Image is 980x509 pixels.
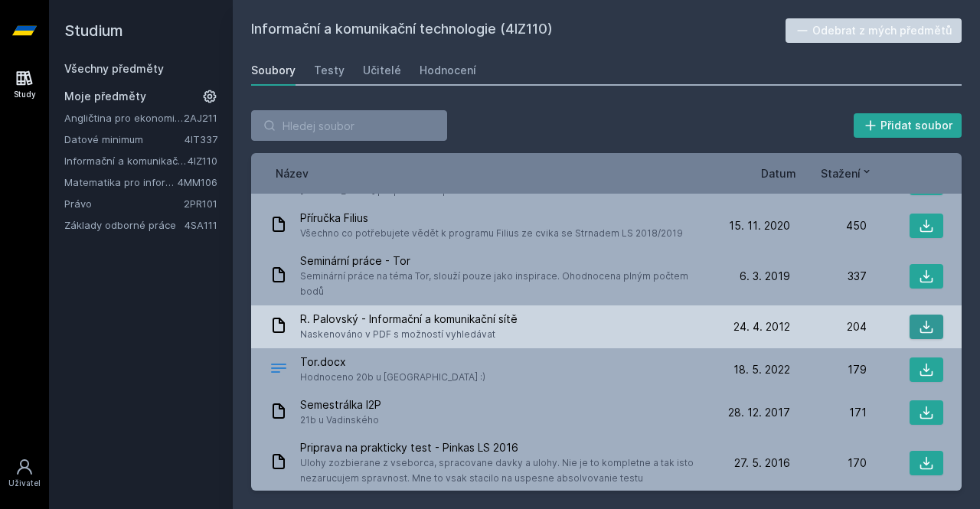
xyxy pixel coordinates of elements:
[790,455,867,471] div: 170
[300,253,707,269] span: Seminární práce - Tor
[821,165,873,181] button: Stažení
[8,478,41,489] div: Uživatel
[64,89,146,104] span: Moje předměty
[185,133,217,145] a: 4IT337
[300,413,381,428] span: 21b u Vadinského
[64,110,184,126] a: Angličtina pro ekonomická studia 1 (B2/C1)
[251,55,296,86] a: Soubory
[64,175,178,190] a: Matematika pro informatiky
[300,455,707,486] span: Ulohy zozbierane z vseborca, spracovane davky a ulohy. Nie je to kompletne a tak isto nezarucujem...
[64,196,184,211] a: Právo
[790,319,867,334] div: 204
[3,61,46,108] a: Study
[300,327,518,342] span: Naskenováno v PDF s možností vyhledávat
[300,440,707,455] span: Priprava na prakticky test - Pinkas LS 2016
[728,405,790,420] span: 28. 12. 2017
[188,155,217,167] a: 4IZ110
[14,89,36,100] div: Study
[854,113,962,138] button: Přidat soubor
[300,269,707,299] span: Seminární práce na téma Tor, slouží pouze jako inspirace. Ohodnocena plným počtem bodů
[300,370,485,385] span: Hodnoceno 20b u [GEOGRAPHIC_DATA] :)
[251,18,786,43] h2: Informační a komunikační technologie (4IZ110)
[300,397,381,413] span: Semestrálka I2P
[729,218,790,233] span: 15. 11. 2020
[64,153,188,168] a: Informační a komunikační technologie
[185,219,217,231] a: 4SA111
[300,354,485,370] span: Tor.docx
[790,218,867,233] div: 450
[64,132,185,147] a: Datové minimum
[251,110,447,141] input: Hledej soubor
[790,269,867,284] div: 337
[178,176,217,188] a: 4MM106
[740,269,790,284] span: 6. 3. 2019
[733,362,790,377] span: 18. 5. 2022
[761,165,796,181] button: Datum
[420,55,476,86] a: Hodnocení
[363,63,401,78] div: Učitelé
[184,197,217,210] a: 2PR101
[251,63,296,78] div: Soubory
[363,55,401,86] a: Učitelé
[64,217,185,233] a: Základy odborné práce
[300,226,683,241] span: Všechno co potřebujete vědět k programu Filius ze cvika se Strnadem LS 2018/2019
[300,210,683,226] span: Příručka Filius
[269,359,288,381] div: DOCX
[64,62,164,75] a: Všechny předměty
[314,55,345,86] a: Testy
[276,165,309,181] button: Název
[733,319,790,334] span: 24. 4. 2012
[821,165,861,181] span: Stažení
[790,405,867,420] div: 171
[734,455,790,471] span: 27. 5. 2016
[314,63,345,78] div: Testy
[790,362,867,377] div: 179
[300,312,518,327] span: R. Palovský - Informační a komunikační sítě
[3,450,46,497] a: Uživatel
[184,112,217,124] a: 2AJ211
[786,18,962,43] button: Odebrat z mých předmětů
[420,63,476,78] div: Hodnocení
